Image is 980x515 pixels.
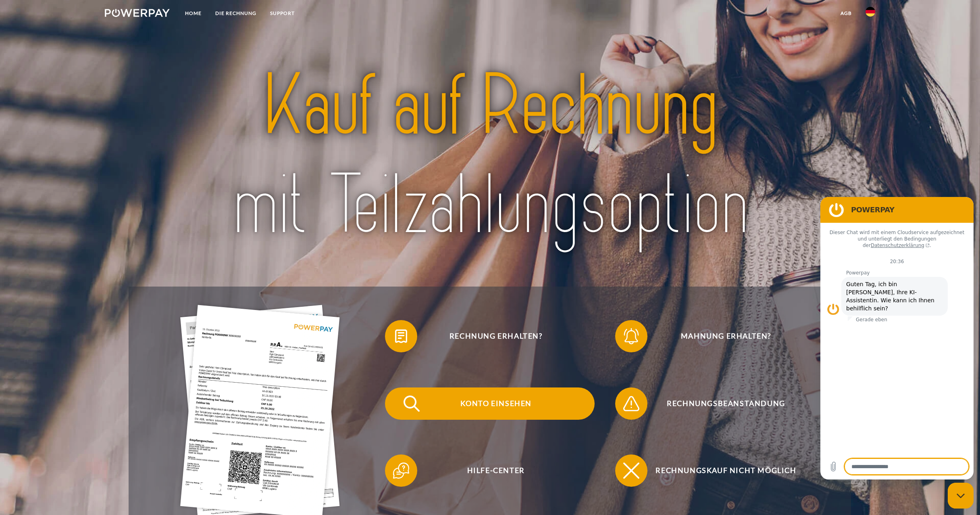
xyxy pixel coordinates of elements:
img: qb_warning.svg [621,394,641,414]
a: Home [178,6,208,21]
a: agb [834,6,859,21]
iframe: Schaltfläche zum Öffnen des Messaging-Fensters; Konversation läuft [948,483,974,509]
button: Rechnungskauf nicht möglich [615,454,825,487]
button: Rechnung erhalten? [385,320,595,352]
img: qb_bill.svg [391,326,411,346]
img: qb_bell.svg [621,326,641,346]
span: Mahnung erhalten? [627,320,825,352]
span: Rechnungsbeanstandung [627,387,825,420]
img: title-powerpay_de.svg [171,52,809,260]
img: qb_help.svg [391,461,411,481]
img: qb_search.svg [402,394,422,414]
button: Mahnung erhalten? [615,320,825,352]
iframe: Messaging-Fenster [820,197,974,479]
a: DIE RECHNUNG [208,6,263,21]
button: Rechnungsbeanstandung [615,387,825,420]
span: Rechnungskauf nicht möglich [627,454,825,487]
button: Hilfe-Center [385,454,595,487]
button: Konto einsehen [385,387,595,420]
a: SUPPORT [263,6,302,21]
span: Rechnung erhalten? [397,320,595,352]
img: logo-powerpay-white.svg [105,9,170,17]
span: Konto einsehen [397,387,595,420]
span: Hilfe-Center [397,454,595,487]
img: de [866,7,875,17]
img: qb_close.svg [621,461,641,481]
